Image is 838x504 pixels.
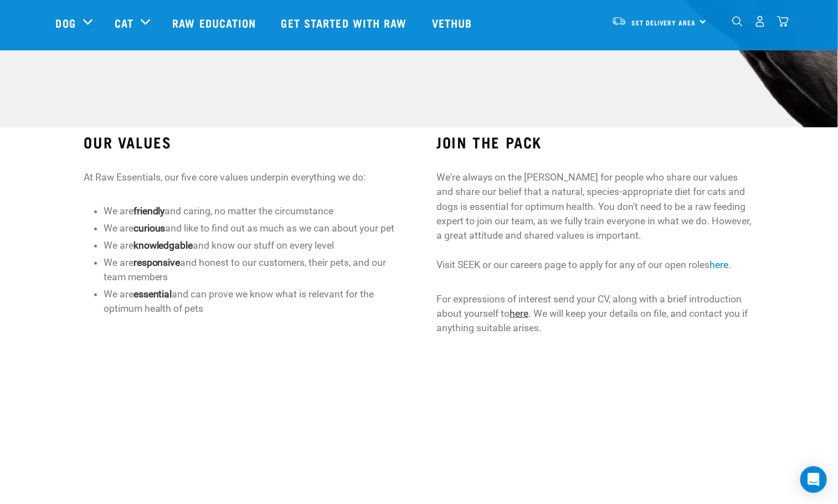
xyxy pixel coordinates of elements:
[800,466,827,493] div: Open Intercom Messenger
[421,1,486,45] a: Vethub
[84,170,401,184] p: At Raw Essentials, our five core values underpin everything we do:
[754,16,766,27] img: user.png
[732,16,743,27] img: home-icon-1@2x.png
[436,133,754,151] h3: JOIN THE PACK
[632,20,696,24] span: Set Delivery Area
[104,238,402,253] li: We are and know our stuff on every level
[104,287,402,316] li: We are and can prove we know what is relevant for the optimum health of pets
[133,240,193,251] strong: knowledgable
[133,223,166,234] strong: curious
[436,170,754,272] p: We're always on the [PERSON_NAME] for people who share our values and share our belief that a nat...
[133,205,165,217] strong: friendly
[161,1,270,45] a: Raw Education
[270,1,421,45] a: Get started with Raw
[710,259,728,270] a: here
[104,221,402,235] li: We are and like to find out as much as we can about your pet
[510,308,528,319] a: here
[115,14,133,31] a: Cat
[611,16,626,26] img: van-moving.png
[133,257,181,268] strong: responsive
[104,255,402,285] li: We are and honest to our customers, their pets, and our team members
[133,289,172,300] strong: essential
[84,133,401,151] h3: OUR VALUES
[436,292,754,336] p: For expressions of interest send your CV, along with a brief introduction about yourself to . We ...
[777,16,789,27] img: home-icon@2x.png
[104,204,402,218] li: We are and caring, no matter the circumstance
[56,14,76,31] a: Dog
